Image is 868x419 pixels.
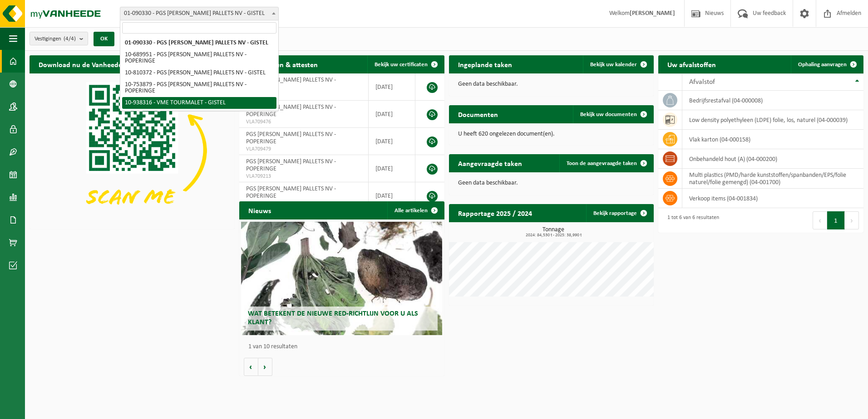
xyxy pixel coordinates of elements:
[449,154,531,172] h2: Aangevraagde taken
[246,173,361,180] span: VLA709213
[369,101,415,128] td: [DATE]
[387,201,444,219] a: Alle artikelen
[573,105,653,123] a: Bekijk uw documenten
[122,79,276,97] li: 10-753879 - PGS [PERSON_NAME] PALLETS NV - POPERINGE
[449,204,541,222] h2: Rapportage 2025 / 2024
[369,182,415,209] td: [DATE]
[449,105,507,123] h2: Documenten
[246,131,336,145] span: PGS [PERSON_NAME] PALLETS NV - POPERINGE
[454,233,654,238] span: 2024: 84,530 t - 2025: 38,990 t
[248,344,440,350] p: 1 van 10 resultaten
[248,310,418,326] span: Wat betekent de nieuwe RED-richtlijn voor u als klant?
[244,358,258,376] button: Vorige
[449,55,521,73] h2: Ingeplande taken
[827,211,845,229] button: 1
[30,32,88,45] button: Vestigingen(4/4)
[246,104,336,118] span: PGS [PERSON_NAME] PALLETS NV - POPERINGE
[246,77,336,91] span: PGS [PERSON_NAME] PALLETS NV - POPERINGE
[590,62,637,68] span: Bekijk uw kalender
[375,62,428,68] span: Bekijk uw certificaten
[458,131,645,137] p: U heeft 620 ongelezen document(en).
[682,110,863,130] td: low density polyethyleen (LDPE) folie, los, naturel (04-000039)
[30,73,235,227] img: Download de VHEPlus App
[798,62,847,68] span: Ophaling aanvragen
[35,32,76,46] span: Vestigingen
[367,55,444,73] a: Bekijk uw certificaten
[64,36,76,42] count: (4/4)
[369,155,415,182] td: [DATE]
[454,227,654,238] h3: Tonnage
[458,81,645,88] p: Geen data beschikbaar.
[580,112,637,117] span: Bekijk uw documenten
[682,130,863,149] td: vlak karton (04-000158)
[583,55,653,73] a: Bekijk uw kalender
[246,91,361,98] span: VLA900957
[246,158,336,172] span: PGS [PERSON_NAME] PALLETS NV - POPERINGE
[458,180,645,186] p: Geen data beschikbaar.
[239,201,280,219] h2: Nieuws
[658,55,725,73] h2: Uw afvalstoffen
[586,204,653,222] a: Bekijk rapportage
[239,55,327,73] h2: Certificaten & attesten
[94,32,114,46] button: OK
[369,128,415,155] td: [DATE]
[689,78,715,86] span: Afvalstof
[630,10,675,17] strong: [PERSON_NAME]
[122,97,276,109] li: 10-938316 - VME TOURMALET - GISTEL
[369,73,415,101] td: [DATE]
[30,55,151,73] h2: Download nu de Vanheede+ app!
[246,118,361,126] span: VLA709476
[845,211,859,229] button: Next
[567,161,637,166] span: Toon de aangevraagde taken
[122,37,276,49] li: 01-090330 - PGS [PERSON_NAME] PALLETS NV - GISTEL
[241,222,442,335] a: Wat betekent de nieuwe RED-richtlijn voor u als klant?
[246,185,336,200] span: PGS [PERSON_NAME] PALLETS NV - POPERINGE
[120,7,279,20] span: 01-090330 - PGS DE BACKER PALLETS NV - GISTEL
[791,55,863,73] a: Ophaling aanvragen
[682,91,863,110] td: bedrijfsrestafval (04-000008)
[663,210,719,230] div: 1 tot 6 van 6 resultaten
[682,189,863,208] td: verkoop items (04-001834)
[559,154,653,172] a: Toon de aangevraagde taken
[120,7,278,20] span: 01-090330 - PGS DE BACKER PALLETS NV - GISTEL
[682,149,863,169] td: onbehandeld hout (A) (04-000200)
[813,211,827,229] button: Previous
[246,146,361,153] span: VLA709479
[122,49,276,67] li: 10-689951 - PGS [PERSON_NAME] PALLETS NV - POPERINGE
[258,358,272,376] button: Volgende
[122,67,276,79] li: 10-810372 - PGS [PERSON_NAME] PALLETS NV - GISTEL
[682,169,863,189] td: multi plastics (PMD/harde kunststoffen/spanbanden/EPS/folie naturel/folie gemengd) (04-001700)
